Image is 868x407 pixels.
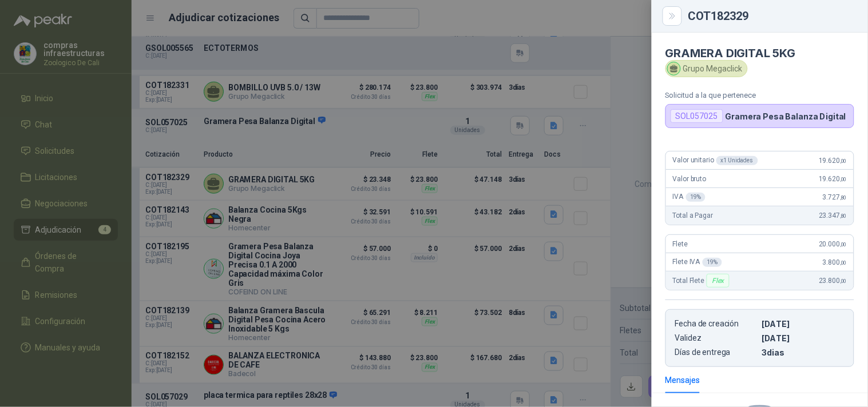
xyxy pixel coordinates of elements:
[840,260,847,266] span: ,00
[673,258,722,267] span: Flete IVA
[686,193,706,202] div: 19 %
[673,274,732,288] span: Total Flete
[665,374,700,386] div: Mensajes
[665,60,748,77] div: Grupo Megaclick
[675,333,758,343] p: Validez
[673,175,706,183] span: Valor bruto
[671,109,723,123] div: SOL057025
[726,111,846,121] p: Gramera Pesa Balanza Digital
[665,9,679,23] button: Close
[665,91,854,99] p: Solicitud a la que pertenece
[823,193,847,201] span: 3.727
[762,348,845,357] p: 3 dias
[819,175,847,183] span: 19.620
[673,193,706,202] span: IVA
[707,274,729,288] div: Flex
[840,213,847,219] span: ,80
[840,278,847,284] span: ,00
[823,258,847,266] span: 3.800
[762,333,845,343] p: [DATE]
[819,240,847,248] span: 20.000
[673,240,688,248] span: Flete
[675,348,758,357] p: Días de entrega
[688,10,854,22] div: COT182329
[703,258,723,267] div: 19 %
[819,157,847,165] span: 19.620
[840,158,847,164] span: ,00
[675,319,758,329] p: Fecha de creación
[762,319,845,329] p: [DATE]
[840,176,847,182] span: ,00
[673,156,758,165] span: Valor unitario
[840,194,847,201] span: ,80
[716,156,758,165] div: x 1 Unidades
[819,277,847,285] span: 23.800
[673,212,713,220] span: Total a Pagar
[819,212,847,220] span: 23.347
[665,46,854,60] h4: GRAMERA DIGITAL 5KG
[840,241,847,248] span: ,00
